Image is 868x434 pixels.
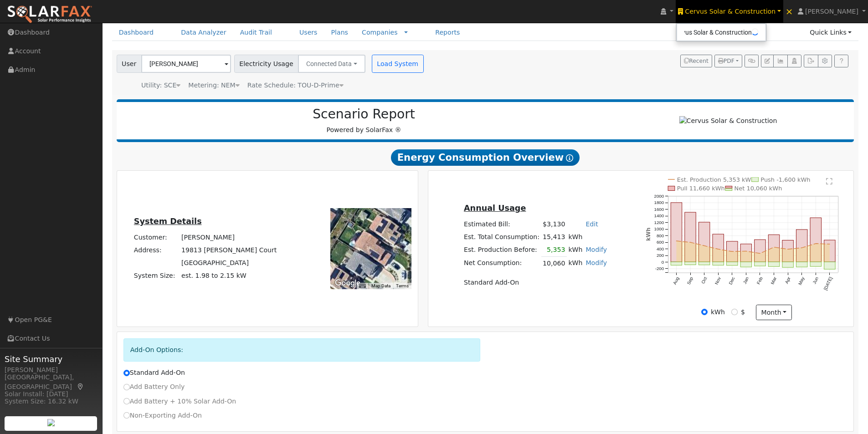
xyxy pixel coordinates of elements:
[428,24,467,41] a: Reports
[123,368,185,378] label: Standard Add-On
[123,338,481,362] div: Add-On Options:
[126,107,602,122] h2: Scenario Report
[141,55,231,73] input: Select a User
[359,283,365,289] button: Keyboard shortcuts
[810,218,821,262] rect: onclick=""
[112,24,161,41] a: Dashboard
[77,383,85,390] a: Map
[324,24,355,41] a: Plans
[699,222,710,262] rect: onclick=""
[741,307,745,317] label: $
[718,58,734,64] span: PDF
[462,231,541,244] td: Est. Total Consumption:
[761,55,774,67] button: Edit User
[123,397,236,406] label: Add Battery + 10% Solar Add-On
[680,55,712,67] button: Recent
[834,55,848,67] a: Help Link
[141,81,180,90] div: Utility: SCE
[362,29,398,36] a: Companies
[740,262,751,267] rect: onclick=""
[657,253,664,258] text: 200
[810,262,821,266] rect: onclick=""
[727,262,738,266] rect: onclick=""
[829,243,831,245] circle: onclick=""
[818,55,832,67] button: Settings
[823,276,833,291] text: [DATE]
[815,243,817,245] circle: onclick=""
[773,55,787,67] button: Multi-Series Graph
[396,283,409,288] a: Terms (opens in new tab)
[672,276,680,285] text: Aug
[132,270,180,282] td: System Size:
[5,397,98,406] div: System Size: 16.32 kW
[787,248,789,250] circle: onclick=""
[464,204,526,213] u: Annual Usage
[586,220,598,228] a: Edit
[47,419,55,426] img: retrieve
[654,213,664,218] text: 1400
[123,411,202,420] label: Non-Exporting Add-On
[801,247,803,249] circle: onclick=""
[654,226,664,231] text: 1000
[728,276,736,286] text: Dec
[796,230,807,262] rect: onclick=""
[181,272,247,279] span: est. 1.98 to 2.15 kW
[655,266,664,271] text: -200
[770,276,778,286] text: Mar
[671,262,682,265] rect: onclick=""
[796,262,807,267] rect: onclick=""
[333,277,363,289] a: Open this area in Google Maps (opens a new window)
[812,276,820,285] text: Jun
[731,250,733,252] circle: onclick=""
[713,262,724,265] rect: onclick=""
[824,262,835,269] rect: onclick=""
[132,244,180,256] td: Address:
[7,5,92,24] img: SolarFax
[233,24,279,41] a: Audit Trail
[234,55,298,73] span: Electricity Usage
[689,241,691,243] circle: onclick=""
[745,55,759,67] button: Generate Report Link
[134,217,202,226] u: System Details
[755,262,765,266] rect: onclick=""
[805,8,858,15] span: [PERSON_NAME]
[769,262,780,266] rect: onclick=""
[727,241,738,262] rect: onclick=""
[567,231,609,244] td: kWh
[462,244,541,257] td: Est. Production Before:
[824,240,835,262] rect: onclick=""
[247,82,344,89] span: Alias: None
[804,55,818,67] button: Export Interval Data
[567,257,584,270] td: kWh
[180,244,278,256] td: 19813 [PERSON_NAME] Court
[123,398,130,404] input: Add Battery + 10% Solar Add-On
[742,276,750,285] text: Jan
[773,246,775,248] circle: onclick=""
[5,373,98,392] div: [GEOGRAPHIC_DATA], [GEOGRAPHIC_DATA]
[714,276,722,286] text: Nov
[371,283,390,289] button: Map Data
[372,55,424,73] button: Load System
[5,353,98,365] span: Site Summary
[5,365,98,375] div: [PERSON_NAME]
[740,244,751,262] rect: onclick=""
[123,382,185,392] label: Add Battery Only
[686,276,694,286] text: Sep
[797,276,806,286] text: May
[662,260,664,265] text: 0
[541,257,567,270] td: 10,060
[756,276,764,285] text: Feb
[704,245,705,247] circle: onclick=""
[567,244,584,257] td: kWh
[657,246,664,251] text: 400
[787,55,801,67] button: Login As
[645,228,652,241] text: kWh
[701,309,708,315] input: kWh
[679,116,777,126] img: Cervus Solar & Construction
[786,6,793,17] span: ×
[700,276,708,285] text: Oct
[333,277,363,289] img: Google
[541,231,567,244] td: 15,413
[761,176,811,183] text: Push -1,600 kWh
[734,185,782,192] text: Net 10,060 kWh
